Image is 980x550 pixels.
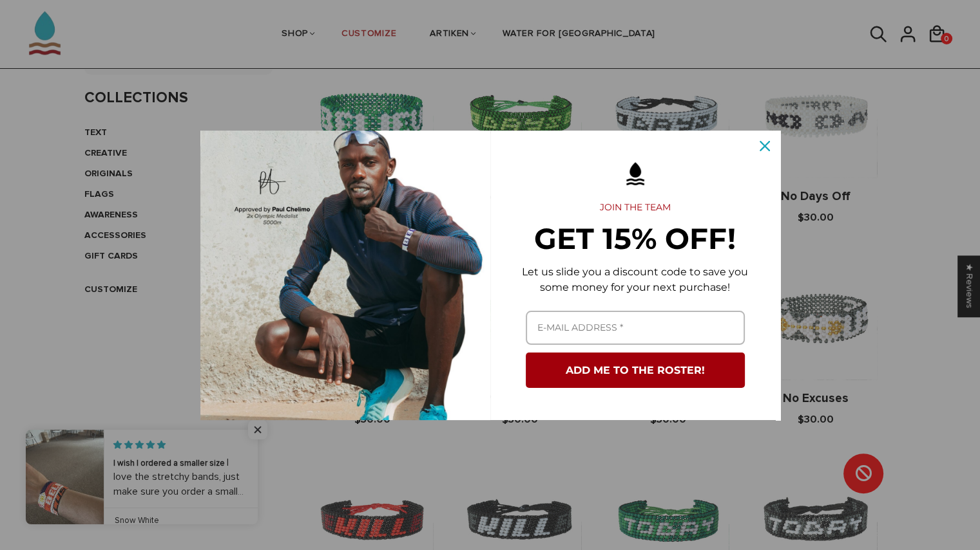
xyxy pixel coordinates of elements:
h2: JOIN THE TEAM [511,202,760,214]
input: Email field [526,311,745,345]
strong: GET 15% OFF! [534,221,736,256]
p: Let us slide you a discount code to save you some money for your next purchase! [511,264,760,295]
button: ADD ME TO THE ROSTER! [526,353,745,388]
svg: close icon [760,141,770,151]
button: Close [749,131,780,161]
